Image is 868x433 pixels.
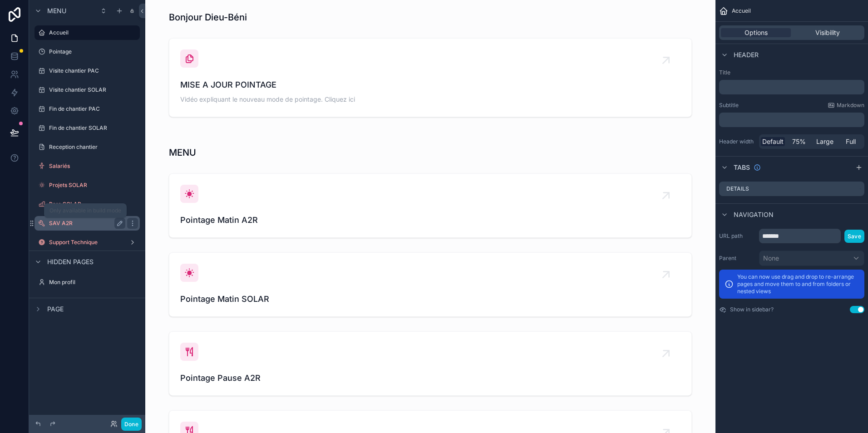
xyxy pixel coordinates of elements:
span: Default [762,137,784,146]
label: Parc SOLAR [49,201,138,208]
label: Projets SOLAR [49,182,138,189]
label: Details [726,185,749,192]
label: Title [719,69,864,76]
span: None [763,254,779,263]
a: Pointage [35,44,140,59]
span: Navigation [734,210,774,219]
a: Projets SOLAR [35,178,140,192]
span: Visibility [815,28,840,37]
a: Accueil [35,25,140,40]
span: Options [745,28,768,37]
label: Mon profil [49,279,138,286]
label: Visite chantier SOLAR [49,86,138,93]
label: Accueil [49,29,134,36]
label: URL path [719,232,755,240]
span: Large [816,137,833,146]
a: Visite chantier PAC [35,64,140,78]
label: SAV A2R [49,220,122,227]
span: Hidden pages [47,257,94,266]
button: Save [844,230,864,243]
label: Subtitle [719,102,739,109]
label: Pointage [49,48,138,55]
span: Tabs [734,163,750,172]
label: Visite chantier PAC [49,67,138,74]
label: Support Technique [49,239,125,246]
a: Fin de chantier PAC [35,102,140,116]
button: None [759,251,864,266]
a: Mon profil [35,275,140,290]
span: Menu [47,6,66,15]
label: Fin de chantier PAC [49,105,138,113]
label: Show in sidebar? [730,306,774,313]
div: scrollable content [719,80,864,94]
a: Markdown [828,102,864,109]
a: Salariés [35,159,140,173]
span: Page [47,305,64,314]
a: Parc SOLAR [35,197,140,212]
span: Full [846,137,856,146]
a: SAV A2R [35,216,140,231]
span: Accueil [732,7,751,15]
a: Visite chantier SOLAR [35,83,140,97]
a: Reception chantier [35,140,140,154]
button: Done [121,418,142,431]
span: Header [734,50,759,59]
label: Reception chantier [49,143,138,151]
a: Support Technique [35,235,140,250]
label: Parent [719,255,755,262]
label: Fin de chantier SOLAR [49,124,138,132]
label: Header width [719,138,755,145]
p: You can now use drag and drop to re-arrange pages and move them to and from folders or nested views [737,273,859,295]
label: Salariés [49,162,138,170]
span: Markdown [837,102,864,109]
a: Fin de chantier SOLAR [35,121,140,135]
span: Only available in build mode [49,207,121,214]
div: scrollable content [719,113,864,127]
span: 75% [792,137,806,146]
